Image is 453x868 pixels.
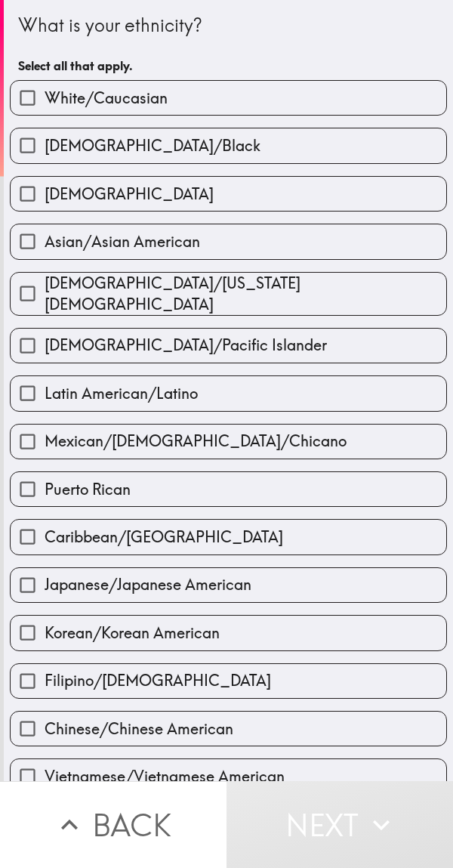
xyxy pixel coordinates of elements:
span: [DEMOGRAPHIC_DATA] [45,184,214,205]
span: Japanese/Japanese American [45,574,251,595]
button: Puerto Rican [11,472,446,506]
span: Korean/Korean American [45,622,220,644]
button: [DEMOGRAPHIC_DATA] [11,177,446,211]
button: [DEMOGRAPHIC_DATA]/[US_STATE][DEMOGRAPHIC_DATA] [11,273,446,315]
span: [DEMOGRAPHIC_DATA]/[US_STATE][DEMOGRAPHIC_DATA] [45,273,446,315]
button: Caribbean/[GEOGRAPHIC_DATA] [11,520,446,554]
button: Chinese/Chinese American [11,712,446,746]
div: What is your ethnicity? [18,13,439,39]
span: Puerto Rican [45,479,131,500]
button: Filipino/[DEMOGRAPHIC_DATA] [11,664,446,698]
button: Korean/Korean American [11,616,446,650]
h6: Select all that apply. [18,57,439,74]
span: Latin American/Latino [45,383,198,404]
span: Chinese/Chinese American [45,718,233,740]
button: Next [226,781,453,868]
button: Latin American/Latino [11,376,446,410]
button: Mexican/[DEMOGRAPHIC_DATA]/Chicano [11,425,446,459]
span: Mexican/[DEMOGRAPHIC_DATA]/Chicano [45,431,347,452]
span: Asian/Asian American [45,231,200,252]
span: Caribbean/[GEOGRAPHIC_DATA] [45,527,283,548]
span: [DEMOGRAPHIC_DATA]/Pacific Islander [45,335,327,356]
span: White/Caucasian [45,88,168,109]
button: Vietnamese/Vietnamese American [11,759,446,793]
span: [DEMOGRAPHIC_DATA]/Black [45,135,260,156]
button: [DEMOGRAPHIC_DATA]/Black [11,128,446,162]
span: Filipino/[DEMOGRAPHIC_DATA] [45,670,271,691]
button: White/Caucasian [11,81,446,115]
button: [DEMOGRAPHIC_DATA]/Pacific Islander [11,329,446,363]
button: Japanese/Japanese American [11,568,446,602]
span: Vietnamese/Vietnamese American [45,766,285,787]
button: Asian/Asian American [11,224,446,258]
